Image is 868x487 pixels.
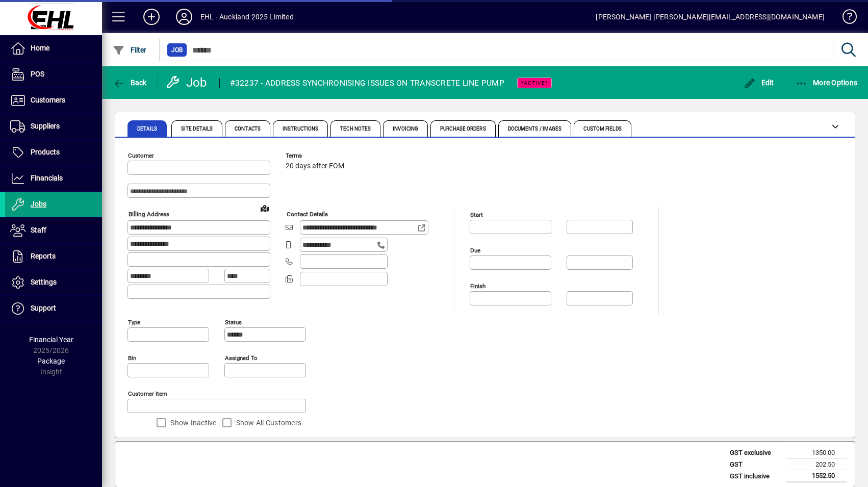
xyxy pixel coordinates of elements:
mat-label: Type [128,319,140,326]
button: More Options [793,73,860,92]
button: Add [135,8,168,26]
span: Reports [31,252,56,260]
span: More Options [796,79,858,87]
a: Suppliers [5,114,102,139]
span: Job [171,45,183,55]
span: Documents / Images [508,126,562,132]
a: POS [5,62,102,87]
mat-label: Customer [128,152,154,159]
a: Home [5,36,102,61]
span: 20 days after EOM [286,162,344,170]
span: Jobs [31,200,46,208]
span: Staff [31,226,46,234]
mat-label: Status [225,319,242,326]
a: Staff [5,218,102,243]
span: Package [37,357,65,365]
div: Job [166,74,209,91]
span: Custom Fields [583,126,621,132]
td: 202.50 [786,458,847,470]
div: EHL - Auckland 2025 Limited [200,9,294,25]
span: Suppliers [31,122,60,130]
span: Customers [31,96,65,104]
app-page-header-button: Back [102,73,158,92]
td: GST inclusive [725,470,786,482]
a: Reports [5,244,102,269]
span: Back [113,79,147,87]
span: Settings [31,278,57,286]
div: #32237 - ADDRESS SYNCHRONISING ISSUES ON TRANSCRETE LINE PUMP [230,75,504,91]
div: [PERSON_NAME] [PERSON_NAME][EMAIL_ADDRESS][DOMAIN_NAME] [596,9,825,25]
span: Home [31,44,49,52]
a: Knowledge Base [835,2,855,35]
span: Tech Notes [340,126,371,132]
mat-label: Due [470,247,480,254]
span: Edit [744,79,774,87]
a: Support [5,296,102,321]
span: Filter [113,46,147,54]
a: Customers [5,88,102,113]
mat-label: Start [470,211,483,218]
span: Invoicing [393,126,418,132]
span: Financials [31,174,63,182]
button: Edit [741,73,777,92]
td: 1350.00 [786,447,847,459]
mat-label: Assigned to [225,354,258,362]
button: Filter [110,41,149,59]
span: Products [31,148,60,156]
span: Support [31,304,56,312]
a: Products [5,140,102,165]
a: View on map [257,200,273,216]
mat-label: Finish [470,283,486,290]
span: Financial Year [29,336,73,344]
td: 1552.50 [786,470,847,482]
mat-label: Bin [128,354,136,362]
span: Details [137,126,157,132]
td: GST [725,458,786,470]
mat-label: Customer Item [128,390,167,397]
button: Back [110,73,149,92]
td: GST exclusive [725,447,786,459]
span: POS [31,70,44,78]
a: Settings [5,270,102,295]
span: Contacts [235,126,261,132]
span: Purchase Orders [440,126,486,132]
a: Financials [5,166,102,191]
button: Profile [168,8,200,26]
span: Terms [286,152,347,159]
span: Site Details [181,126,213,132]
span: Instructions [283,126,318,132]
